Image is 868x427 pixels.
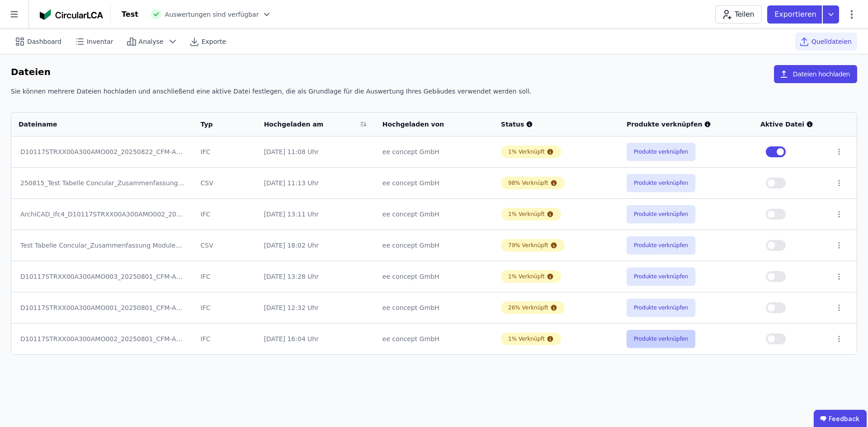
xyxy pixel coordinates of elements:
div: ArchiCAD_ifc4_D10117STRXX00A300AMO002_20250801_CFM-ALL.ifc [20,210,184,219]
button: Produkte verknüpfen [627,236,695,254]
div: ee concept GmbH [382,178,486,188]
div: Aktive Datei [760,120,821,129]
div: Produkte verknüpfen [627,120,746,129]
div: IFC [201,210,250,219]
button: Produkte verknüpfen [627,143,695,161]
div: [DATE] 12:32 Uhr [264,303,368,312]
div: Status [501,120,612,129]
div: IFC [201,303,250,312]
div: D10117STRXX00A300AMO001_20250801_CFM-ALL.ifc [20,303,184,312]
span: Auswertungen sind verfügbar [165,10,259,19]
div: Test [122,9,138,20]
div: 1% Verknüpft [508,335,545,343]
div: D10117STRXX00A300AMO002_20250822_CFM-ALL.ifc [20,147,184,156]
div: Hochgeladen am [264,120,357,129]
div: 1% Verknüpft [508,211,545,218]
div: Hochgeladen von [382,120,475,129]
div: Dateiname [19,120,174,129]
span: Inventar [87,37,113,46]
button: Produkte verknüpfen [627,205,695,223]
div: IFC [201,334,250,343]
button: Produkte verknüpfen [627,330,695,348]
div: CSV [201,178,250,188]
span: Analyse [139,37,164,46]
div: 1% Verknüpft [508,273,545,280]
h6: Dateien [11,65,51,80]
div: [DATE] 13:28 Uhr [264,272,368,281]
div: D10117STRXX00A300AMO003_20250801_CFM-ALL.ifc [20,272,184,281]
div: [DATE] 11:08 Uhr [264,147,368,156]
p: Exportieren [774,9,818,20]
div: [DATE] 13:11 Uhr [264,210,368,219]
div: 79% Verknüpft [508,242,548,249]
div: 98% Verknüpft [508,179,548,187]
div: IFC [201,272,250,281]
div: [DATE] 16:04 Uhr [264,334,368,343]
span: Quelldateien [811,37,852,46]
div: ee concept GmbH [382,210,486,219]
span: Exporte [202,37,226,46]
div: ee concept GmbH [382,272,486,281]
button: Produkte verknüpfen [627,299,695,317]
div: ee concept GmbH [382,334,486,343]
button: Dateien hochladen [774,65,857,83]
button: Produkte verknüpfen [627,267,695,286]
div: ee concept GmbH [382,241,486,250]
div: ee concept GmbH [382,147,486,156]
div: 26% Verknüpft [508,304,548,311]
div: ee concept GmbH [382,303,486,312]
div: Test Tabelle Concular_Zusammenfassung Module(4).xlsx [20,241,184,250]
button: Teilen [715,5,762,23]
div: 1% Verknüpft [508,148,545,155]
span: Dashboard [27,37,61,46]
div: Sie können mehrere Dateien hochladen und anschließend eine aktive Datei festlegen, die als Grundl... [11,87,857,103]
div: [DATE] 11:13 Uhr [264,178,368,188]
div: D10117STRXX00A300AMO002_20250801_CFM-ALL.ifc [20,334,184,343]
button: Produkte verknüpfen [627,174,695,192]
div: IFC [201,147,250,156]
img: Concular [40,9,103,20]
div: Typ [201,120,239,129]
div: CSV [201,241,250,250]
div: 250815_Test Tabelle Concular_Zusammenfassung Module_genauer(1).xlsx [20,178,184,188]
div: [DATE] 18:02 Uhr [264,241,368,250]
